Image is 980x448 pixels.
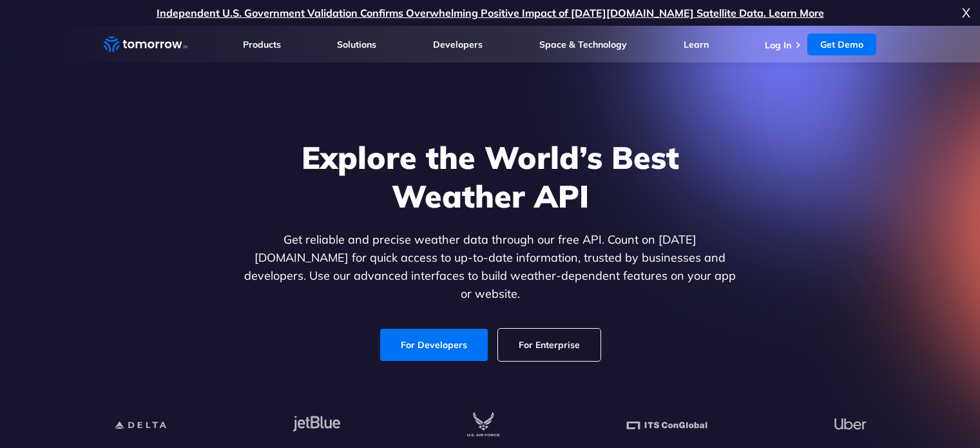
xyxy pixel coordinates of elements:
a: Solutions [337,39,376,50]
a: Home link [104,35,187,54]
a: Learn [684,39,709,50]
a: Developers [433,39,483,50]
a: Independent U.S. Government Validation Confirms Overwhelming Positive Impact of [DATE][DOMAIN_NAM... [157,6,824,19]
a: Log In [765,39,791,51]
h1: Explore the World’s Best Weather API [242,138,739,215]
a: Get Demo [807,34,876,55]
p: Get reliable and precise weather data through our free API. Count on [DATE][DOMAIN_NAME] for quic... [242,231,739,303]
a: For Developers [380,329,488,361]
a: Space & Technology [539,39,627,50]
a: Products [243,39,281,50]
a: For Enterprise [498,329,600,361]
